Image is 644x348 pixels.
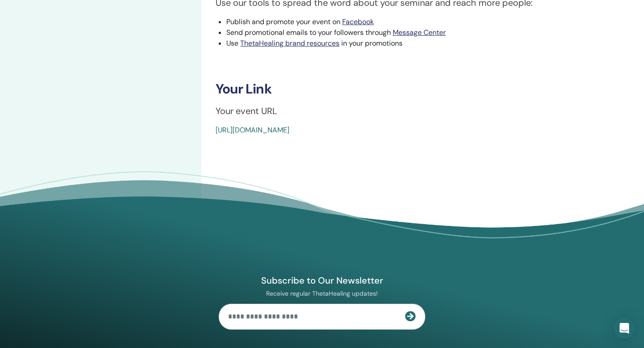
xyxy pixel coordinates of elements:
[216,104,616,118] p: Your event URL
[240,38,339,48] a: ThetaHealing brand resources
[226,17,616,27] li: Publish and promote your event on
[216,125,289,135] a: [URL][DOMAIN_NAME]
[226,27,616,38] li: Send promotional emails to your followers through
[219,289,425,297] p: Receive regular ThetaHealing updates!
[393,28,446,37] a: Message Center
[226,38,616,49] li: Use in your promotions
[219,275,425,286] h4: Subscribe to Our Newsletter
[216,81,616,97] h3: Your Link
[342,17,374,26] a: Facebook
[614,318,635,339] div: Open Intercom Messenger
